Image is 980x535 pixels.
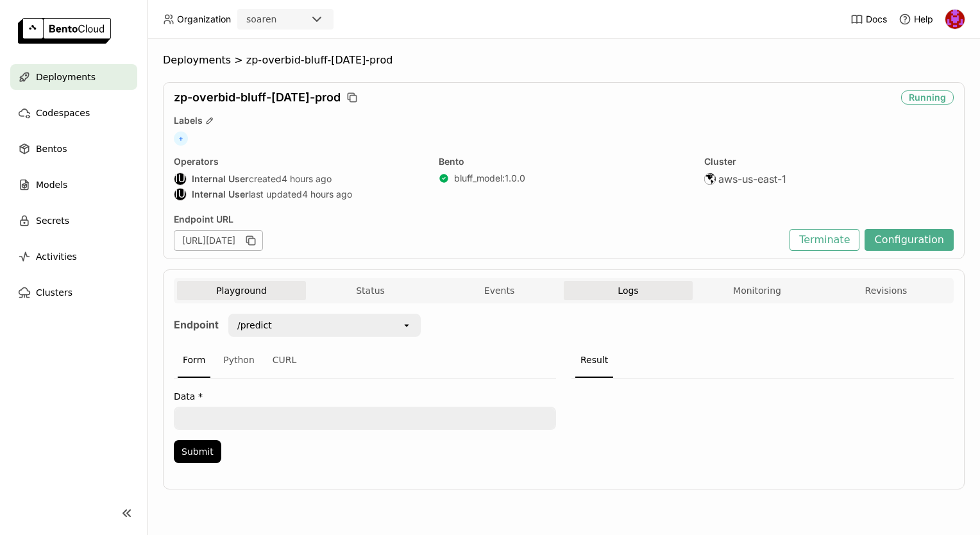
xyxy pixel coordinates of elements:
div: created [174,173,423,185]
button: Terminate [790,229,859,251]
div: Result [575,343,613,378]
span: Models [36,177,67,192]
span: zp-overbid-bluff-[DATE]-prod [174,90,341,105]
div: Endpoint URL [174,214,783,225]
div: IU [174,173,186,185]
span: Logs [618,285,638,296]
div: Operators [174,156,423,167]
a: Bentos [10,136,137,162]
button: Monitoring [693,281,822,300]
div: Labels [174,115,954,126]
span: Organization [177,13,231,25]
div: [URL][DATE] [174,230,263,251]
span: aws-us-east-1 [718,173,786,185]
div: CURL [267,343,302,378]
a: Docs [850,13,887,26]
a: Secrets [10,208,137,234]
div: Python [218,343,260,378]
span: Clusters [36,285,72,300]
a: Clusters [10,280,137,305]
button: Events [435,281,564,300]
div: Help [899,13,933,26]
a: Activities [10,244,137,269]
strong: Internal User [192,173,249,185]
span: Deployments [36,69,96,85]
a: Codespaces [10,100,137,126]
span: > [231,54,246,67]
span: + [174,132,188,146]
a: Models [10,172,137,198]
label: Data * [174,391,556,402]
input: Selected soaren. [278,13,279,26]
div: Internal User [174,173,187,185]
button: Status [306,281,435,300]
strong: Endpoint [174,318,219,331]
nav: Breadcrumbs navigation [163,54,965,67]
span: Activities [36,249,77,264]
span: Docs [866,13,887,25]
div: soaren [246,13,276,26]
button: Playground [177,281,306,300]
span: Bentos [36,141,67,157]
span: Help [914,13,933,25]
img: logo [18,18,111,44]
div: last updated [174,188,423,201]
svg: open [401,320,412,330]
div: Running [901,90,954,105]
div: Cluster [704,156,954,167]
input: Selected /predict. [273,319,275,332]
button: Configuration [865,229,954,251]
div: Form [178,343,210,378]
span: 4 hours ago [302,189,352,200]
span: zp-overbid-bluff-[DATE]-prod [246,54,393,67]
div: /predict [237,319,272,332]
strong: Internal User [192,189,249,200]
div: IU [174,189,186,200]
span: Secrets [36,213,69,228]
span: Deployments [163,54,231,67]
a: Deployments [10,64,137,90]
button: Revisions [822,281,950,300]
div: Bento [439,156,688,167]
button: Submit [174,440,221,463]
span: 4 hours ago [282,173,332,185]
img: tyler-sypherd-cb6b668 [945,10,965,29]
div: Internal User [174,188,187,201]
span: Codespaces [36,105,90,121]
a: bluff_model:1.0.0 [454,173,525,184]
